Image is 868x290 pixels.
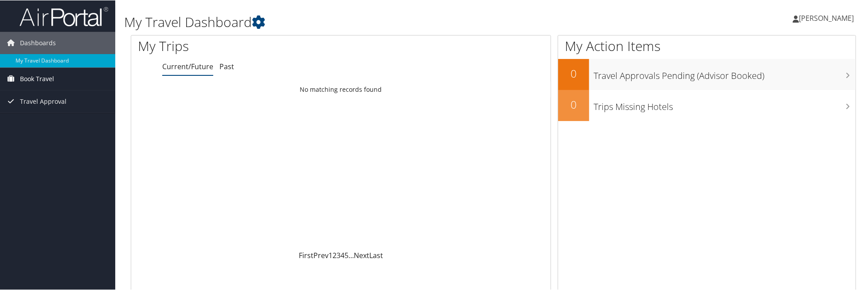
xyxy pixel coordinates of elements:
[558,97,589,112] h2: 0
[20,67,54,90] span: Book Travel
[138,36,369,55] h1: My Trips
[162,61,213,71] a: Current/Future
[332,250,336,260] a: 2
[558,59,856,90] a: 0Travel Approvals Pending (Advisor Booked)
[558,66,589,81] h2: 0
[20,6,108,27] img: airportal-logo.png
[558,90,856,121] a: 0Trips Missing Hotels
[348,250,354,260] span: …
[594,96,856,113] h3: Trips Missing Hotels
[793,4,863,31] a: [PERSON_NAME]
[558,36,856,55] h1: My Action Items
[313,250,328,260] a: Prev
[336,250,340,260] a: 3
[354,250,369,260] a: Next
[344,250,348,260] a: 5
[340,250,344,260] a: 4
[124,12,617,31] h1: My Travel Dashboard
[594,65,856,82] h3: Travel Approvals Pending (Advisor Booked)
[299,250,313,260] a: First
[219,61,234,71] a: Past
[799,13,854,23] span: [PERSON_NAME]
[20,90,66,112] span: Travel Approval
[20,31,56,54] span: Dashboards
[369,250,383,260] a: Last
[131,81,551,97] td: No matching records found
[328,250,332,260] a: 1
